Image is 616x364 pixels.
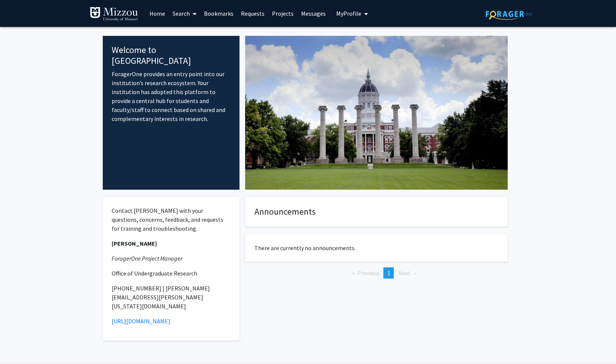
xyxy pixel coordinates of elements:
h4: Welcome to [GEOGRAPHIC_DATA] [112,45,231,66]
span: 1 [387,269,390,277]
p: ForagerOne provides an entry point into our institution’s research ecosystem. Your institution ha... [112,69,231,123]
h4: Announcements [254,206,498,217]
p: There are currently no announcements. [254,243,498,252]
a: Projects [268,0,297,27]
a: [URL][DOMAIN_NAME] [112,317,170,325]
p: Contact [PERSON_NAME] with your questions, concerns, feedback, and requests for training and trou... [112,206,231,233]
a: Requests [237,0,268,27]
img: ForagerOne Logo [486,8,532,20]
ul: Pagination [245,267,508,279]
p: Office of Undergraduate Research [112,269,231,278]
span: Next [398,269,410,277]
a: Search [169,0,200,27]
p: [PHONE_NUMBER] | [PERSON_NAME][EMAIL_ADDRESS][PERSON_NAME][US_STATE][DOMAIN_NAME] [112,284,231,311]
em: ForagerOne Project Manager [112,255,182,262]
span: My Profile [336,10,361,17]
iframe: Chat [6,330,32,358]
img: University of Missouri Logo [90,7,138,22]
img: Cover Image [245,36,508,190]
span: Previous [357,269,379,277]
a: Bookmarks [200,0,237,27]
strong: [PERSON_NAME] [112,240,157,247]
a: Home [146,0,169,27]
a: Messages [297,0,329,27]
